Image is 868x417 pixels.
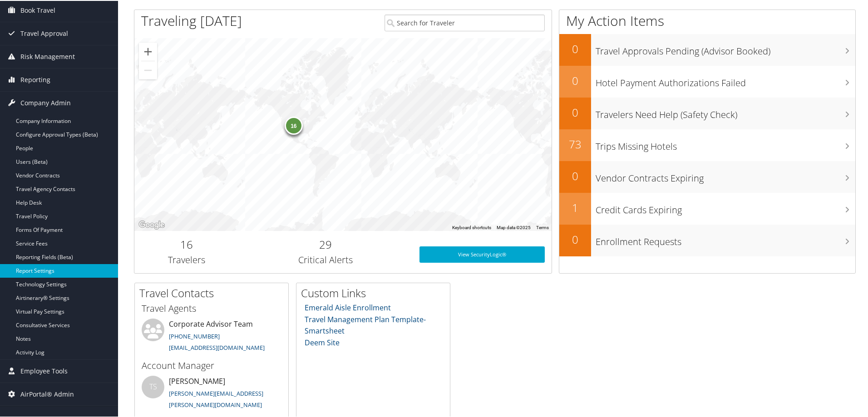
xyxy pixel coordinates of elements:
h3: Travelers [141,253,232,265]
span: Map data ©2025 [497,224,531,229]
button: Zoom out [139,60,157,78]
span: Reporting [20,68,50,90]
a: 1Credit Cards Expiring [559,192,855,224]
a: 0Travel Approvals Pending (Advisor Booked) [559,33,855,65]
h3: Credit Cards Expiring [596,198,855,216]
span: Travel Approval [20,21,68,44]
h1: Traveling [DATE] [141,10,242,29]
a: Emerald Aisle Enrollment [305,302,391,312]
a: 0Hotel Payment Authorizations Failed [559,65,855,97]
h2: 0 [559,40,591,56]
h3: Hotel Payment Authorizations Failed [596,71,855,88]
a: Deem Site [305,337,340,347]
h2: 0 [559,231,591,246]
h3: Vendor Contracts Expiring [596,167,855,184]
a: 73Trips Missing Hotels [559,128,855,160]
span: Risk Management [20,44,75,67]
a: View SecurityLogic® [419,245,545,262]
span: Employee Tools [20,359,68,382]
h2: 1 [559,199,591,215]
input: Search for Traveler [385,14,545,30]
h3: Travel Agents [142,301,281,314]
a: Open this area in Google Maps (opens a new window) [137,218,167,230]
h2: Travel Contacts [139,285,288,300]
h3: Enrollment Requests [596,230,855,247]
div: 16 [284,116,302,134]
h3: Critical Alerts [246,253,406,265]
a: 0Vendor Contracts Expiring [559,160,855,192]
h1: My Action Items [559,10,855,29]
a: 0Enrollment Requests [559,224,855,255]
h2: 0 [559,167,591,183]
h2: 16 [141,236,232,251]
h2: 73 [559,136,591,151]
h2: 0 [559,72,591,88]
a: 0Travelers Need Help (Safety Check) [559,97,855,128]
h2: 0 [559,104,591,119]
img: Google [137,218,167,230]
a: [PHONE_NUMBER] [169,331,220,339]
li: [PERSON_NAME] [137,375,286,412]
h3: Travelers Need Help (Safety Check) [596,103,855,120]
button: Keyboard shortcuts [452,224,491,230]
a: Terms (opens in new tab) [536,224,549,229]
h3: Travel Approvals Pending (Advisor Booked) [596,39,855,57]
li: Corporate Advisor Team [137,318,286,355]
h2: 29 [246,236,406,251]
h2: Custom Links [301,285,450,300]
a: Travel Management Plan Template- Smartsheet [305,314,426,335]
a: [PERSON_NAME][EMAIL_ADDRESS][PERSON_NAME][DOMAIN_NAME] [169,388,263,408]
div: TS [142,375,164,397]
h3: Trips Missing Hotels [596,135,855,152]
button: Zoom in [139,42,157,60]
a: [EMAIL_ADDRESS][DOMAIN_NAME] [169,343,265,351]
span: AirPortal® Admin [20,382,74,405]
span: Company Admin [20,91,71,113]
h3: Account Manager [142,358,281,371]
